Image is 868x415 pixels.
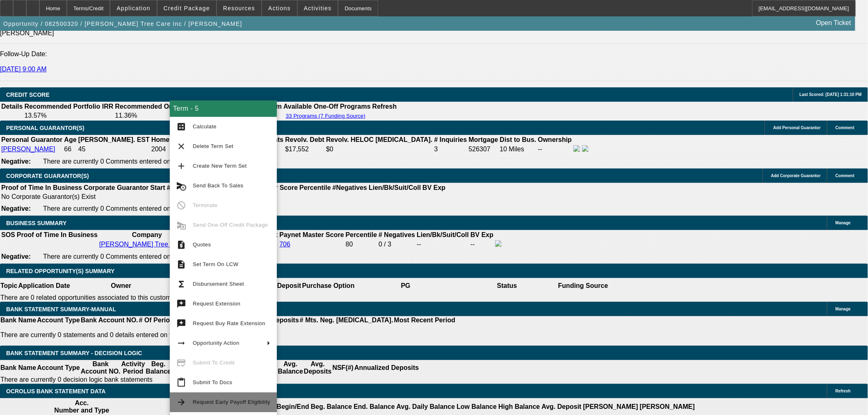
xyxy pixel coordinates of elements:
td: -- [470,240,494,249]
a: [PERSON_NAME] [1,146,55,153]
button: Credit Package [158,0,216,16]
button: Application [110,0,156,16]
mat-icon: add [176,161,186,171]
td: 45 [78,145,150,154]
th: Status [457,278,558,294]
td: -- [537,145,572,154]
span: Submit To Docs [193,379,232,385]
td: -- [416,240,469,249]
b: Personal Guarantor [1,136,62,143]
mat-icon: content_paste [176,378,186,388]
th: Period Begin/End [254,399,309,415]
span: Comment [836,125,854,130]
th: Purchase Option [302,278,355,294]
span: Activities [304,5,332,11]
span: Comment [836,173,854,178]
b: Start [150,184,165,191]
b: Corporate Guarantor [84,184,148,191]
b: Mortgage [469,136,498,143]
span: Resources [223,5,255,11]
th: High Balance [498,399,540,415]
b: Revolv. Debt [285,136,324,143]
th: Proof of Time In Business [16,231,98,239]
button: Resources [217,0,261,16]
th: # Mts. Neg. [MEDICAL_DATA]. [299,316,394,324]
a: 706 [279,241,290,248]
span: Actions [268,5,291,11]
th: PG [355,278,456,294]
td: 10 Miles [500,145,537,154]
b: #Negatives [333,184,368,191]
span: Refresh [836,389,851,393]
mat-icon: try [176,299,186,309]
td: 11.36% [114,112,201,120]
th: # Of Periods [139,316,178,324]
th: Acc. Holder Name [164,399,254,415]
mat-icon: try [176,319,186,328]
b: Negative: [1,253,31,260]
b: Negative: [1,205,31,212]
span: Bank Statement Summary - Decision Logic [6,350,142,356]
b: Percentile [299,184,331,191]
td: 3 [434,145,467,154]
span: Request Buy Rate Extension [193,320,265,326]
th: Beg. Balance [145,360,171,376]
span: Opportunity / 082500320 / [PERSON_NAME] Tree Care Inc / [PERSON_NAME] [3,21,242,27]
th: Owner [71,278,172,294]
b: Home Owner Since [151,136,211,143]
span: 2004 [151,146,166,153]
td: 66 [64,145,77,154]
mat-icon: request_quote [176,240,186,250]
b: BV Exp [471,231,493,238]
p: There are currently 0 statements and 0 details entered on this opportunity [0,331,455,339]
b: Negative: [1,158,31,165]
th: Bank Account NO. [80,360,121,376]
th: Most Recent Period [394,316,456,324]
th: [PERSON_NAME] [583,399,639,415]
b: Dist to Bus. [500,136,537,143]
th: End. Balance [353,399,395,415]
img: linkedin-icon.png [582,145,589,152]
span: Request Extension [193,301,240,307]
b: Percentile [346,231,377,238]
span: Request Early Payoff Eligibility [193,399,270,405]
b: Ownership [538,136,572,143]
td: $17,552 [285,145,325,154]
span: Calculate [193,123,217,130]
th: Application Date [18,278,70,294]
mat-icon: arrow_forward [176,397,186,407]
th: Avg. Daily Balance [396,399,456,415]
th: Account Type [37,316,80,324]
th: Refresh [372,103,397,111]
b: # Negatives [379,231,415,238]
span: Send Back To Sales [193,182,243,189]
th: Funding Source [558,278,609,294]
th: Avg. Deposits [304,360,332,376]
mat-icon: clear [176,141,186,151]
span: RELATED OPPORTUNITY(S) SUMMARY [6,268,114,274]
th: Bank Account NO. [80,316,139,324]
span: Manage [836,307,851,311]
span: CORPORATE GUARANTOR(S) [6,173,89,179]
span: Disbursement Sheet [193,281,244,287]
th: Annualized Deposits [354,360,419,376]
img: facebook-icon.png [573,145,580,152]
span: Opportunity Action [193,340,240,346]
a: [PERSON_NAME] Tree Care Inc [99,241,195,248]
th: Low Balance [456,399,497,415]
mat-icon: description [176,260,186,269]
span: Manage [836,221,851,225]
span: Set Term On LCW [193,261,238,267]
span: Credit Package [164,5,210,11]
b: Age [64,136,76,143]
mat-icon: cancel_schedule_send [176,181,186,191]
td: 13.57% [24,112,114,120]
span: BUSINESS SUMMARY [6,220,66,226]
span: Add Personal Guarantor [773,125,821,130]
th: Details [1,103,23,111]
span: Create New Term Set [193,163,247,169]
span: Delete Term Set [193,143,233,149]
div: Term - 5 [170,100,277,117]
th: Avg. Balance [277,360,303,376]
b: Lien/Bk/Suit/Coll [417,231,469,238]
